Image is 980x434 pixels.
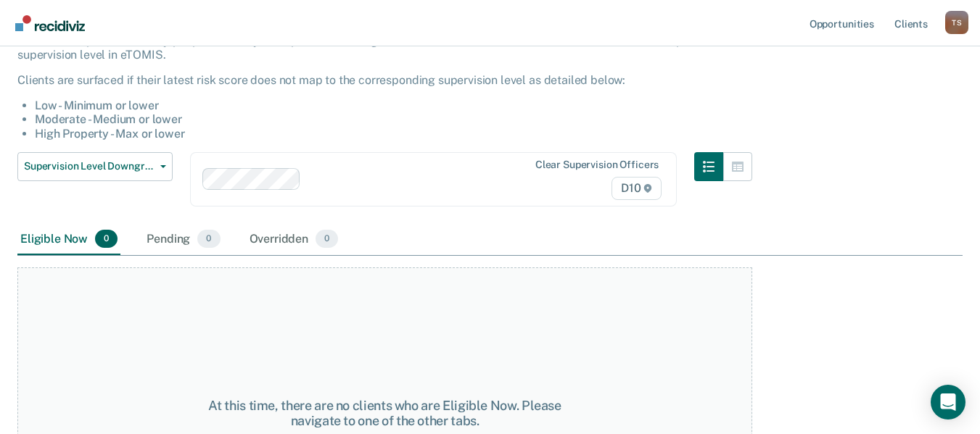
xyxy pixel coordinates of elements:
[144,224,223,256] div: Pending0
[202,398,569,429] div: At this time, there are no clients who are Eligible Now. Please navigate to one of the other tabs.
[24,160,155,172] span: Supervision Level Downgrade
[95,230,118,249] span: 0
[612,177,662,200] span: D10
[197,230,220,249] span: 0
[35,99,752,112] li: Low - Minimum or lower
[17,152,173,181] button: Supervision Level Downgrade
[945,11,968,34] button: Profile dropdown button
[17,224,120,256] div: Eligible Now0
[945,11,968,34] div: T S
[247,224,342,256] div: Overridden0
[35,112,752,126] li: Moderate - Medium or lower
[35,127,752,141] li: High Property - Max or lower
[17,73,752,87] p: Clients are surfaced if their latest risk score does not map to the corresponding supervision lev...
[15,15,85,31] img: Recidiviz
[17,34,752,62] p: This alert helps staff identify people who may be supervised at a higher level than their latest ...
[316,230,338,249] span: 0
[931,385,965,420] div: Open Intercom Messenger
[535,159,659,171] div: Clear supervision officers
